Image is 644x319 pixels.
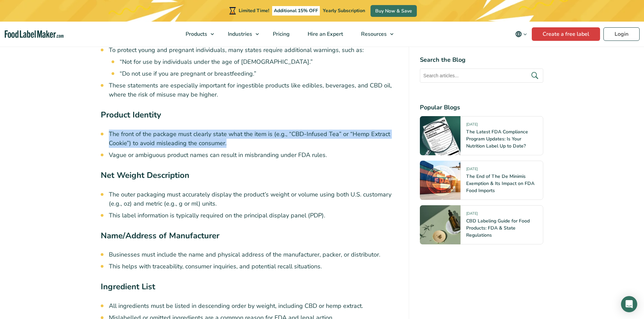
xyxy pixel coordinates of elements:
a: Hire an Expert [299,22,351,47]
a: Pricing [264,22,297,47]
li: This helps with traceability, consumer inquiries, and potential recall situations. [109,262,398,271]
span: Industries [226,30,253,38]
li: To protect young and pregnant individuals, many states require additional warnings, such as: [109,46,398,78]
span: [DATE] [466,211,478,219]
span: [DATE] [466,166,478,174]
a: Create a free label [532,27,600,41]
strong: Name/Address of Manufacturer [101,230,219,241]
span: Products [184,30,208,38]
li: The front of the package must clearly state what the item is (e.g., “CBD-Infused Tea” or “Hemp Ex... [109,130,398,148]
li: This label information is typically required on the principal display panel (PDP). [109,211,398,220]
a: Buy Now & Save [371,5,417,17]
span: Pricing [271,30,290,38]
li: These statements are especially important for ingestible products like edibles, beverages, and CB... [109,81,398,99]
span: [DATE] [466,122,478,130]
span: Resources [359,30,387,38]
a: CBD Labeling Guide for Food Products: FDA & State Regulations [466,218,530,238]
span: Additional 15% OFF [272,6,320,16]
a: The Latest FDA Compliance Program Updates: Is Your Nutrition Label Up to Date? [466,129,528,149]
span: Hire an Expert [306,30,344,38]
li: “Not for use by individuals under the age of [DEMOGRAPHIC_DATA].” [120,57,398,67]
div: Open Intercom Messenger [621,296,637,312]
span: Yearly Subscription [323,7,365,14]
li: “Do not use if you are pregnant or breastfeeding.” [120,69,398,78]
a: Login [603,27,640,41]
input: Search articles... [420,69,543,83]
h4: Popular Blogs [420,103,543,112]
li: The outer packaging must accurately display the product’s weight or volume using both U.S. custom... [109,190,398,208]
li: Vague or ambiguous product names can result in misbranding under FDA rules. [109,151,398,160]
a: Industries [219,22,262,47]
a: The End of The De Minimis Exemption & Its Impact on FDA Food Imports [466,173,534,194]
strong: Net Weight Description [101,170,189,181]
button: Change language [510,27,532,41]
a: Products [177,22,217,47]
li: All ingredients must be listed in descending order by weight, including CBD or hemp extract. [109,301,398,311]
span: Limited Time! [239,7,269,14]
a: Food Label Maker homepage [5,30,64,38]
li: Businesses must include the name and physical address of the manufacturer, packer, or distributor. [109,250,398,259]
strong: Ingredient List [101,281,155,292]
h4: Search the Blog [420,55,543,64]
a: Resources [352,22,397,47]
strong: Product Identity [101,109,161,120]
